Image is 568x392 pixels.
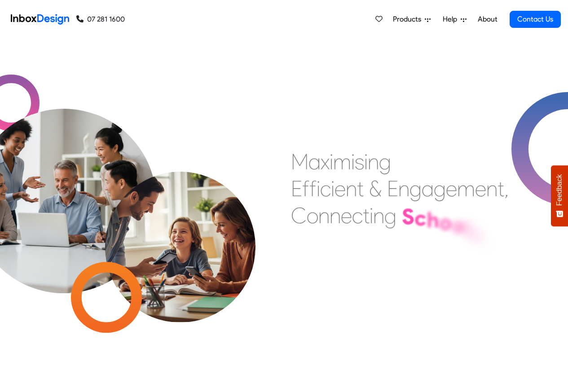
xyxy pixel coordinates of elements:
div: m [333,148,351,175]
div: i [331,175,335,202]
img: parents_with_child.png [86,134,274,322]
div: f [309,175,317,202]
div: , [504,175,509,202]
div: , [481,224,487,251]
div: n [368,148,379,175]
div: i [330,148,333,175]
a: Contact Us [510,11,561,28]
a: Products [389,10,434,28]
div: n [318,202,330,229]
div: e [475,175,486,202]
div: t [357,175,364,202]
div: i [364,148,368,175]
div: C [291,202,307,229]
div: n [486,175,498,202]
div: e [341,202,352,229]
div: c [320,175,331,202]
div: x [321,148,330,175]
div: E [291,175,302,202]
div: i [317,175,320,202]
div: n [330,202,341,229]
div: Maximising Efficient & Engagement, Connecting Schools, Families, and Students. [291,148,509,283]
div: a [422,175,434,202]
div: i [351,148,355,175]
div: o [452,211,464,238]
div: g [384,203,396,229]
div: f [302,175,309,202]
div: o [307,202,318,229]
div: l [464,215,470,242]
div: t [363,202,370,229]
a: Help [439,10,470,28]
div: g [434,175,446,202]
div: E [387,175,398,202]
div: s [355,148,364,175]
div: e [446,175,457,202]
a: About [475,10,500,28]
div: n [398,175,409,202]
div: a [308,148,321,175]
div: g [409,175,422,202]
div: h [427,206,439,233]
div: t [498,175,504,202]
div: c [414,204,427,231]
span: Help [443,14,461,25]
button: Feedback - Show survey [551,165,568,226]
div: o [439,209,452,236]
span: Products [393,14,425,25]
div: g [379,148,391,175]
div: n [373,202,384,229]
span: Feedback [555,174,564,206]
div: M [291,148,308,175]
div: e [335,175,346,202]
div: c [352,202,363,229]
a: 07 281 1600 [76,14,125,25]
div: n [346,175,357,202]
div: s [470,219,481,246]
div: S [402,203,414,230]
div: i [370,202,373,229]
div: & [369,175,382,202]
div: m [457,175,475,202]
